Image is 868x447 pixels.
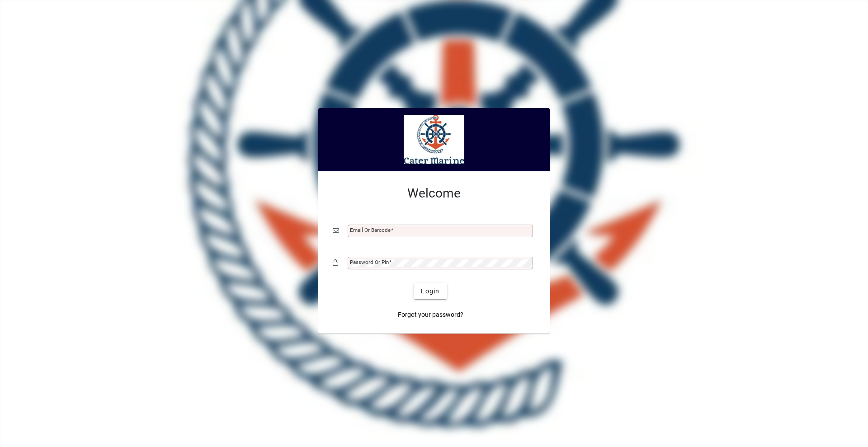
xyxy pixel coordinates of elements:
[421,287,439,296] span: Login
[414,283,447,299] button: Login
[398,310,463,320] span: Forgot your password?
[350,227,391,233] mat-label: Email or Barcode
[350,259,389,265] mat-label: Password or Pin
[333,186,535,201] h2: Welcome
[394,306,467,323] a: Forgot your password?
